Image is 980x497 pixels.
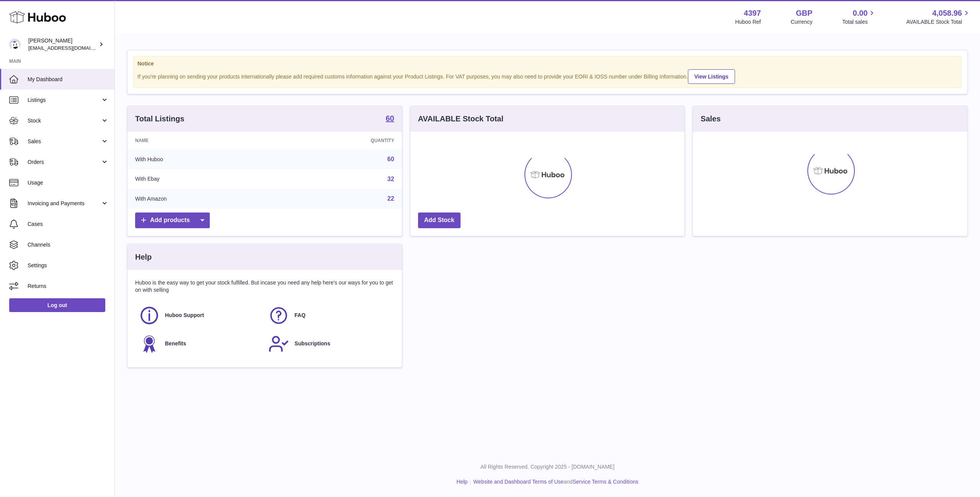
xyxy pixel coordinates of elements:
td: With Huboo [127,149,278,169]
span: Settings [28,262,109,269]
span: Orders [28,159,101,166]
strong: Notice [137,60,957,67]
h3: AVAILABLE Stock Total [418,114,503,124]
span: Channels [28,241,109,248]
a: Log out [9,298,105,312]
a: 60 [385,114,394,124]
strong: GBP [796,8,812,18]
a: 0.00 Total sales [842,8,876,26]
td: With Amazon [127,189,278,209]
a: 60 [387,156,394,162]
div: If you're planning on sending your products internationally please add required customs informati... [137,68,957,84]
strong: 60 [385,114,394,122]
a: Subscriptions [268,334,390,354]
span: AVAILABLE Stock Total [906,18,971,26]
span: Cases [28,221,109,228]
a: Add Stock [418,213,461,228]
a: Huboo Support [139,305,261,326]
a: FAQ [268,305,390,326]
a: Website and Dashboard Terms of Use [473,479,563,485]
span: Usage [28,179,109,186]
p: All Rights Reserved. Copyright 2025 - [DOMAIN_NAME] [121,463,974,471]
strong: 4397 [744,8,761,18]
span: Benefits [165,340,186,347]
a: Add products [135,213,210,228]
h3: Sales [701,114,720,124]
div: [PERSON_NAME] [28,37,97,52]
span: Returns [28,283,109,290]
div: Huboo Ref [735,18,761,26]
a: View Listings [688,69,735,84]
td: With Ebay [127,169,278,189]
a: 32 [387,176,394,182]
span: 4,058.96 [932,8,962,18]
a: Benefits [139,334,261,354]
a: Service Terms & Conditions [573,479,639,485]
span: FAQ [294,312,305,319]
span: [EMAIL_ADDRESS][DOMAIN_NAME] [28,45,113,51]
span: Invoicing and Payments [28,200,101,207]
img: drumnnbass@gmail.com [9,39,21,50]
h3: Help [135,252,152,262]
div: Currency [791,18,813,26]
a: 22 [387,195,394,202]
span: Huboo Support [165,312,204,319]
th: Quantity [278,132,402,149]
p: Huboo is the easy way to get your stock fulfilled. But incase you need any help here's our ways f... [135,279,394,294]
li: and [470,478,638,486]
span: 0.00 [853,8,868,18]
a: Help [457,479,468,485]
th: Name [127,132,278,149]
span: Subscriptions [294,340,330,347]
h3: Total Listings [135,114,185,124]
span: My Dashboard [28,76,109,83]
span: Total sales [842,18,876,26]
span: Stock [28,117,101,124]
span: Sales [28,138,101,145]
span: Listings [28,96,101,104]
a: 4,058.96 AVAILABLE Stock Total [906,8,971,26]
